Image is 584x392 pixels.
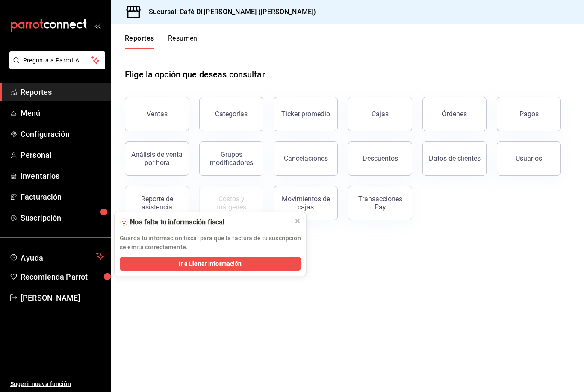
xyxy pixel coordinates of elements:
[274,186,338,220] button: Movimientos de cajas
[120,257,301,271] button: Ir a Llenar Información
[348,186,412,220] button: Transacciones Pay
[23,56,92,65] span: Pregunta a Parrot AI
[429,154,481,162] div: Datos de clientes
[215,110,248,118] div: Categorías
[284,154,328,162] div: Cancelaciones
[125,141,189,176] button: Análisis de venta por hora
[205,195,258,211] div: Costos y márgenes
[142,7,316,17] h3: Sucursal: Café Di [PERSON_NAME] ([PERSON_NAME])
[21,86,104,98] span: Reportes
[21,251,93,262] span: Ayuda
[497,141,561,176] button: Usuarios
[516,154,542,162] div: Usuarios
[120,218,287,227] div: 🫥 Nos falta tu información fiscal
[274,141,338,176] button: Cancelaciones
[125,34,154,49] button: Reportes
[125,34,198,49] div: navigation tabs
[21,149,104,161] span: Personal
[125,97,189,131] button: Ventas
[6,62,105,71] a: Pregunta a Parrot AI
[21,191,104,203] span: Facturación
[281,110,330,118] div: Ticket promedio
[147,110,168,118] div: Ventas
[422,97,487,131] button: Órdenes
[120,234,301,252] p: Guarda tu información fiscal para que la factura de tu suscripción se emita correctamente.
[130,195,183,211] div: Reporte de asistencia
[130,150,183,167] div: Análisis de venta por hora
[179,259,242,268] span: Ir a Llenar Información
[168,34,198,49] button: Resumen
[274,97,338,131] button: Ticket promedio
[21,170,104,182] span: Inventarios
[21,128,104,140] span: Configuración
[442,110,467,118] div: Órdenes
[21,292,104,304] span: [PERSON_NAME]
[21,107,104,119] span: Menú
[363,154,398,162] div: Descuentos
[199,186,263,220] button: Contrata inventarios para ver este reporte
[10,380,104,389] span: Sugerir nueva función
[372,109,389,119] div: Cajas
[497,97,561,131] button: Pagos
[125,68,265,81] h1: Elige la opción que deseas consultar
[279,195,332,211] div: Movimientos de cajas
[354,195,407,211] div: Transacciones Pay
[21,271,104,283] span: Recomienda Parrot
[519,110,539,118] div: Pagos
[125,186,189,220] button: Reporte de asistencia
[348,141,412,176] button: Descuentos
[21,212,104,224] span: Suscripción
[422,141,487,176] button: Datos de clientes
[199,97,263,131] button: Categorías
[94,22,101,29] button: open_drawer_menu
[9,51,105,69] button: Pregunta a Parrot AI
[199,141,263,176] button: Grupos modificadores
[205,150,258,167] div: Grupos modificadores
[348,97,412,131] a: Cajas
